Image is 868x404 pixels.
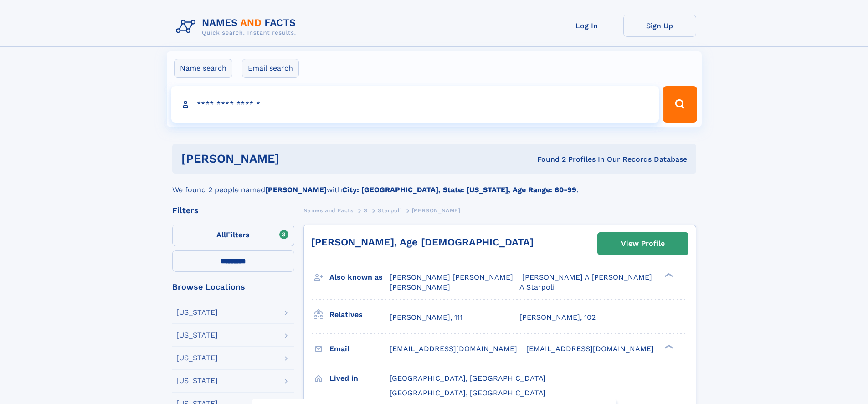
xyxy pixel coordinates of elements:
[176,309,218,316] div: [US_STATE]
[408,154,687,164] div: Found 2 Profiles In Our Records Database
[172,283,294,291] div: Browse Locations
[329,341,390,357] h3: Email
[311,236,534,248] a: [PERSON_NAME], Age [DEMOGRAPHIC_DATA]
[329,371,390,386] h3: Lived in
[329,307,390,322] h3: Relatives
[390,273,513,281] span: [PERSON_NAME] [PERSON_NAME]
[172,225,294,246] label: Filters
[522,273,652,281] span: [PERSON_NAME] A [PERSON_NAME]
[364,205,368,216] a: S
[390,312,462,322] a: [PERSON_NAME], 111
[621,233,665,254] div: View Profile
[412,207,461,214] span: [PERSON_NAME]
[172,174,696,195] div: We found 2 people named with .
[242,59,299,78] label: Email search
[378,207,401,214] span: Starpoli
[176,377,218,384] div: [US_STATE]
[390,283,450,291] span: [PERSON_NAME]
[171,86,659,123] input: search input
[519,312,596,322] a: [PERSON_NAME], 102
[526,344,654,353] span: [EMAIL_ADDRESS][DOMAIN_NAME]
[390,374,546,383] span: [GEOGRAPHIC_DATA], [GEOGRAPHIC_DATA]
[216,230,226,239] span: All
[390,344,517,353] span: [EMAIL_ADDRESS][DOMAIN_NAME]
[342,185,576,194] b: City: [GEOGRAPHIC_DATA], State: [US_STATE], Age Range: 60-99
[172,15,303,39] img: Logo Names and Facts
[176,332,218,339] div: [US_STATE]
[172,206,294,215] div: Filters
[623,15,696,37] a: Sign Up
[329,270,390,285] h3: Also known as
[663,343,673,349] div: ❯
[265,185,327,194] b: [PERSON_NAME]
[663,272,673,278] div: ❯
[519,283,555,291] span: A Starpoli
[303,205,354,216] a: Names and Facts
[378,205,401,216] a: Starpoli
[364,207,368,214] span: S
[181,153,408,164] h1: [PERSON_NAME]
[174,59,232,78] label: Name search
[598,233,688,255] a: View Profile
[176,354,218,362] div: [US_STATE]
[663,86,697,123] button: Search Button
[390,389,546,397] span: [GEOGRAPHIC_DATA], [GEOGRAPHIC_DATA]
[550,15,623,37] a: Log In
